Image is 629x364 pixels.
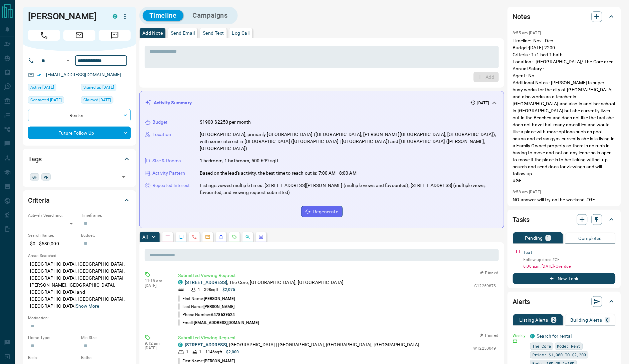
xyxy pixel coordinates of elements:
div: Notes [513,9,616,25]
p: Activity Summary [154,99,192,106]
p: Motivation: [28,315,131,321]
p: Listing Alerts [520,318,549,322]
div: Future Follow Up [28,127,131,139]
button: Open [119,172,128,182]
div: Renter [28,109,131,121]
svg: Email Verified [37,73,41,77]
p: [GEOGRAPHIC_DATA], [GEOGRAPHIC_DATA], [GEOGRAPHIC_DATA], [GEOGRAPHIC_DATA], [GEOGRAPHIC_DATA], [G... [28,259,131,312]
p: Weekly [513,333,526,339]
h2: Criteria [28,195,50,206]
p: $2,075 [222,287,235,293]
p: Size & Rooms [152,157,181,164]
span: Message [99,30,131,41]
p: Beds: [28,355,78,361]
p: Repeated Interest [152,182,190,189]
span: 6478639524 [211,312,235,317]
p: [DATE] [145,346,168,351]
h2: Notes [513,11,530,22]
a: [STREET_ADDRESS] [185,280,227,285]
span: The Core [533,343,551,350]
p: Building Alerts [571,318,602,322]
p: 9:12 am [145,341,168,346]
div: Tasks [513,212,616,228]
h2: Tasks [513,214,530,225]
svg: Emails [205,234,210,240]
p: [DATE] [145,283,168,288]
p: - [186,287,187,293]
button: Campaigns [186,10,234,21]
svg: Calls [192,234,197,240]
p: 2 [553,318,555,322]
span: Signed up [DATE] [83,84,114,91]
svg: Listing Alerts [218,234,224,240]
p: Activity Pattern [152,170,185,177]
div: Mon Dec 30 2024 [81,96,131,106]
svg: Notes [165,234,170,240]
p: 0 [606,318,609,322]
p: 1 [199,349,201,355]
p: Home Type: [28,335,78,341]
p: Budget: [81,232,131,238]
span: Contacted [DATE] [30,97,62,103]
button: Open [64,57,72,65]
p: Timeline: Nov - Dec Budget:[DATE]-2200 Criteria : 1+1 bed 1 bath Location : [GEOGRAPHIC_DATA]/ Th... [513,37,616,184]
p: [DATE] [477,100,489,106]
p: $1900-$2250 per month [200,119,251,126]
div: condos.ca [178,343,183,347]
div: Wed Oct 08 2025 [28,84,78,93]
a: [STREET_ADDRESS] [185,342,227,348]
p: [GEOGRAPHIC_DATA], primarily [GEOGRAPHIC_DATA] ([GEOGRAPHIC_DATA], [PERSON_NAME][GEOGRAPHIC_DATA]... [200,131,499,152]
p: Listings viewed multiple times: [STREET_ADDRESS][PERSON_NAME] (multiple views and favourited), [S... [200,182,499,196]
p: NO answer will try on the weekend #GF [513,196,616,203]
p: Send Email [171,31,195,35]
p: Completed [579,236,602,241]
p: C12269873 [475,283,496,289]
button: New Task [513,273,616,284]
p: $0 - $530,000 [28,238,78,249]
span: VR [44,174,48,180]
span: Claimed [DATE] [83,97,111,103]
h1: [PERSON_NAME] [28,11,103,22]
p: , The Core, [GEOGRAPHIC_DATA], [GEOGRAPHIC_DATA] [185,279,344,286]
p: 6:00 a.m. [DATE] - Overdue [524,263,616,269]
p: , [GEOGRAPHIC_DATA] | [GEOGRAPHIC_DATA], [GEOGRAPHIC_DATA], [GEOGRAPHIC_DATA] [185,342,420,349]
span: Mode: Rent [557,343,581,350]
svg: Requests [232,234,237,240]
h2: Tags [28,154,42,164]
svg: Agent Actions [258,234,264,240]
span: [PERSON_NAME] [203,304,234,309]
div: Sun Jan 08 2023 [81,84,131,93]
p: Budget [152,119,168,126]
span: Price: $1,900 TO $2,200 [533,352,586,358]
span: [PERSON_NAME] [204,359,235,364]
p: Based on the lead's activity, the best time to reach out is: 7:00 AM - 8:00 AM [200,170,357,177]
div: Criteria [28,192,131,208]
button: Show More [76,303,99,310]
p: Email: [178,320,259,326]
div: Thu Oct 09 2025 [28,96,78,106]
p: 1 [198,287,200,293]
p: 8:55 am [DATE] [513,31,541,35]
svg: Opportunities [245,234,250,240]
p: W12253049 [474,346,496,352]
div: Alerts [513,294,616,310]
p: Timeframe: [81,212,131,218]
p: Last Name: [178,304,235,310]
p: Search Range: [28,232,78,238]
p: Follow up docs #GF [524,257,616,263]
p: Send Text [203,31,224,35]
p: Submitted Viewing Request [178,272,496,279]
span: [PERSON_NAME] [204,296,235,301]
p: Pending [525,236,543,240]
p: Baths: [81,355,131,361]
p: All [142,235,148,239]
div: condos.ca [113,14,117,19]
div: condos.ca [530,334,535,339]
button: Regenerate [301,206,343,217]
span: Active [DATE] [30,84,54,91]
span: Email [63,30,95,41]
p: Phone Number: [178,312,235,318]
p: Location [152,131,171,138]
div: Activity Summary[DATE] [145,97,499,109]
p: Min Size: [81,335,131,341]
